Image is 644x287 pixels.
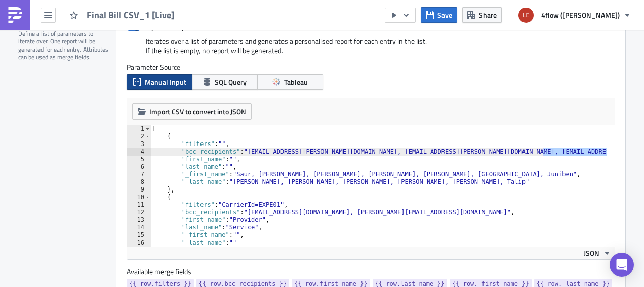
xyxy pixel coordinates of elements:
[517,7,535,24] img: Avatar
[19,4,152,12] strong: {{ row.first_name }} {{ row.last_name }},
[127,148,151,156] div: 4
[4,76,484,84] p: Please dont reply on this automaticlally generated email.
[127,171,151,178] div: 7
[580,247,615,259] button: JSON
[127,125,151,133] div: 1
[584,248,599,258] span: JSON
[24,30,484,38] li: The report will sent out weekly in the night between [DATE] to [DATE] 00:00
[462,7,502,23] button: Share
[127,194,151,201] div: 10
[4,4,484,12] p: Dear
[127,63,615,72] label: Parameter Source
[421,7,457,23] button: Save
[127,267,203,276] label: Available merge fields
[127,186,151,194] div: 9
[127,74,192,90] button: Manual Input
[127,216,151,224] div: 13
[512,4,636,26] button: 4flow ([PERSON_NAME])
[87,9,175,21] span: Final Bill CSV_1 [Live]
[127,37,615,63] div: Iterates over a list of parameters and generates a personalised report for each entry in the list...
[149,106,246,117] span: Import CSV to convert into JSON
[610,253,634,277] div: Open Intercom Messenger
[132,103,252,120] button: Import CSV to convert into JSON
[127,156,151,163] div: 5
[4,87,484,95] p: Many thanks in advance.
[127,163,151,171] div: 6
[127,133,151,140] div: 2
[127,201,151,209] div: 11
[127,224,151,231] div: 14
[192,74,258,90] button: SQL Query
[127,140,151,148] div: 3
[437,10,452,20] span: Save
[4,15,484,23] p: please find attached the most recent Final Bill CSV* report with all cleared billing cases with b...
[4,4,484,125] body: Rich Text Area. Press ALT-0 for help.
[4,45,484,54] p: * If you require PDF version of the SBI, please download directly from iTMS
[127,209,151,216] div: 12
[257,74,323,90] button: Tableau
[7,7,23,23] img: PushMetrics
[127,178,151,186] div: 8
[127,231,151,239] div: 15
[127,239,151,247] div: 16
[145,77,186,87] span: Manual Input
[541,10,620,20] span: 4flow ([PERSON_NAME])
[18,30,109,61] div: Define a list of parameters to iterate over. One report will be generated for each entry. Attribu...
[215,77,247,87] span: SQL Query
[479,10,497,20] span: Share
[284,77,308,87] span: Tableau
[4,57,484,73] p: Should you notice incorrect data or technical issues with the report, please contact [EMAIL_ADDRE...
